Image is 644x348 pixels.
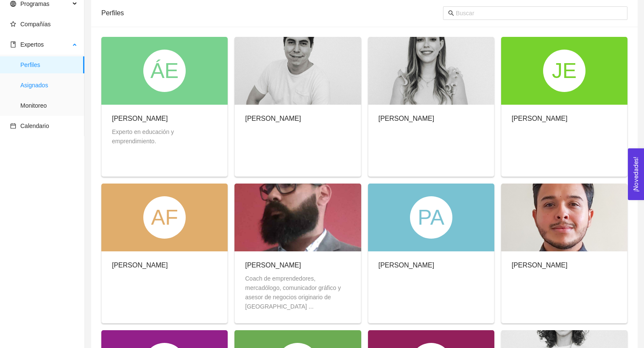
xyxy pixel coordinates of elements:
span: book [10,42,16,47]
div: [PERSON_NAME] [245,113,301,124]
span: global [10,1,16,7]
div: ÁE [143,50,186,92]
span: star [10,21,16,27]
div: [PERSON_NAME] [245,260,350,270]
div: [PERSON_NAME] [112,260,168,270]
span: Calendario [20,122,49,129]
div: JE [543,50,585,92]
span: search [448,10,454,16]
span: Monitoreo [20,97,78,114]
input: Buscar [456,8,622,18]
div: [PERSON_NAME] [112,113,217,124]
span: Programas [20,0,49,7]
div: Coach de emprendedores, mercadólogo, comunicador gráfico y asesor de negocios originario de [GEOG... [245,274,350,311]
span: Expertos [20,41,44,48]
div: AF [143,196,186,239]
div: [PERSON_NAME] [379,260,435,270]
span: Compañías [20,21,51,28]
div: [PERSON_NAME] [512,260,568,270]
div: [PERSON_NAME] [379,113,435,124]
div: Perfiles [101,1,443,25]
div: [PERSON_NAME] [512,113,568,124]
span: calendar [10,123,16,129]
button: Open Feedback Widget [628,148,644,200]
div: Experto en educación y emprendimiento. [112,127,217,146]
span: Perfiles [20,56,78,73]
span: Asignados [20,77,78,94]
div: PA [410,196,452,239]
